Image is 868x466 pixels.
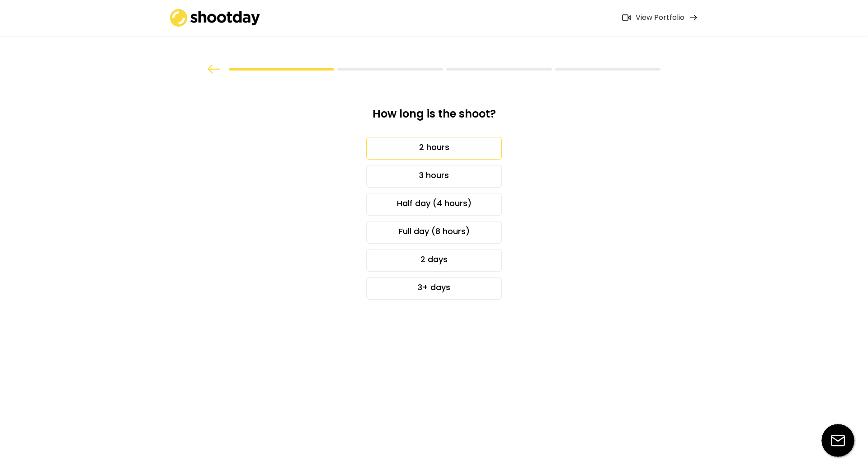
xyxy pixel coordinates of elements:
div: How long is the shoot? [311,107,557,128]
img: shootday_logo.png [170,9,260,27]
div: 3+ days [366,277,502,300]
div: 3 hours [366,165,502,188]
img: Icon%20feather-video%402x.png [622,14,631,21]
div: 2 days [366,249,502,272]
div: Full day (8 hours) [366,221,502,244]
div: Half day (4 hours) [366,193,502,216]
div: 2 hours [366,137,502,160]
div: View Portfolio [636,13,684,23]
img: arrow%20back.svg [208,65,221,74]
img: email-icon%20%281%29.svg [821,424,854,457]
